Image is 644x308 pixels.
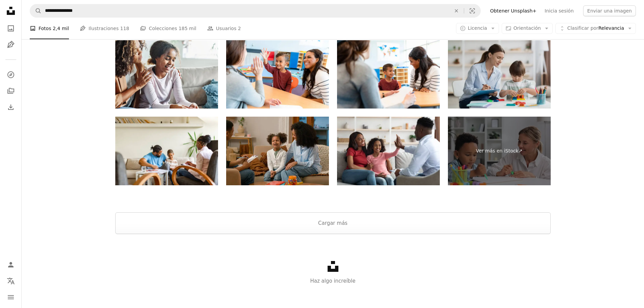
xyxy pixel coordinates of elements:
img: Psicólogo infantil habla con niño pequeño y su madre [337,40,440,109]
a: Inicia sesión [541,5,578,16]
button: Clasificar porRelevancia [555,23,636,34]
span: Orientación [514,25,541,31]
span: Licencia [468,25,487,31]
button: Licencia [456,23,499,34]
a: Ver más en iStock↗ [448,117,551,185]
button: Orientación [502,23,553,34]
span: 2 [238,25,241,32]
img: Evaluación del desarrollo mental de los niños. Psicóloga profesional viendo al niño jugando con e... [448,40,551,109]
a: Inicio — Unsplash [4,4,18,19]
a: Iniciar sesión / Registrarse [4,258,18,271]
span: Clasificar por [567,25,598,31]
button: Cargar más [115,212,551,234]
a: Colecciones [4,84,18,98]
form: Encuentra imágenes en todo el sitio [30,4,481,18]
button: Idioma [4,274,18,288]
a: Obtener Unsplash+ [486,5,541,16]
img: Terapia de asesoramiento en el hogar [115,117,218,185]
button: Buscar en Unsplash [30,4,42,17]
a: Fotos [4,22,18,35]
a: Historial de descargas [4,100,18,114]
a: Ilustraciones [4,38,18,51]
a: Ilustraciones 118 [80,18,129,39]
span: Relevancia [567,25,624,32]
p: Haz algo increíble [22,277,644,285]
span: 118 [120,25,129,32]
button: Menú [4,290,18,304]
img: child problem mother woman family daughter therapy psychotherapy parent psychologist teenage help... [115,40,218,109]
img: Madre e hija negras en la cita con un psicólogo [337,117,440,185]
button: Borrar [449,4,464,17]
span: 185 mil [178,25,196,32]
button: Enviar una imagen [583,5,636,16]
a: Colecciones 185 mil [140,18,196,39]
button: Búsqueda visual [464,4,480,17]
a: Usuarios 2 [207,18,241,39]
a: Explorar [4,68,18,81]
img: Maestra de preescolar le da al niño cinco altos [226,40,329,109]
img: African American woman man child little girl mother daughter together psychologist appointment ho... [226,117,329,185]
